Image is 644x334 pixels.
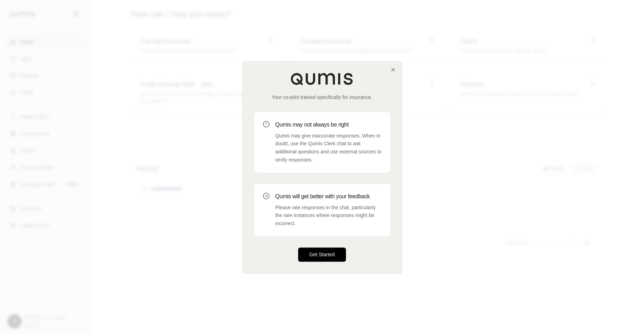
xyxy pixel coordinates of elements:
[275,121,382,129] h3: Qumis may not always be right
[298,247,346,262] button: Get Started
[254,94,390,101] p: Your co-pilot trained specifically for insurance.
[275,192,382,201] h3: Qumis will get better with your feedback
[275,204,382,228] p: Please rate responses in the chat, particularly the rare instances where responses might be incor...
[275,132,382,164] p: Qumis may give inaccurate responses. When in doubt, use the Qumis Clerk chat to ask additional qu...
[290,72,354,85] img: Qumis Logo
